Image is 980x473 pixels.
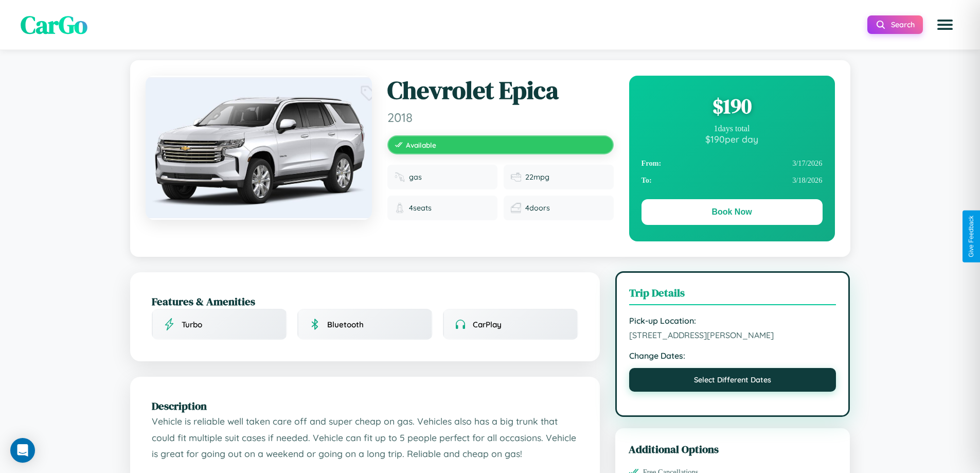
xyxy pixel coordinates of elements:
[327,320,364,329] span: Bluetooth
[511,172,521,182] img: Fuel efficiency
[152,398,578,413] h2: Description
[629,285,836,305] h3: Trip Details
[642,124,823,133] div: 1 days total
[525,203,550,213] span: 4 doors
[629,351,836,361] strong: Change Dates:
[387,76,614,106] h1: Chevrolet Epica
[152,413,578,462] p: Vehicle is reliable well taken care off and super cheap on gas. Vehicles also has a big trunk tha...
[395,172,405,182] img: Fuel type
[642,176,652,185] strong: To:
[146,76,372,220] img: Chevrolet Epica 2018
[473,320,502,329] span: CarPlay
[152,294,578,309] h2: Features & Amenities
[409,203,432,213] span: 4 seats
[642,133,823,145] div: $ 190 per day
[891,20,915,29] span: Search
[511,203,521,213] img: Doors
[629,330,836,340] span: [STREET_ADDRESS][PERSON_NAME]
[406,141,436,149] span: Available
[629,316,836,326] strong: Pick-up Location:
[642,92,823,120] div: $ 190
[182,320,202,329] span: Turbo
[642,172,823,189] div: 3 / 18 / 2026
[867,15,923,34] button: Search
[642,155,823,172] div: 3 / 17 / 2026
[629,368,836,392] button: Select Different Dates
[525,172,549,182] span: 22 mpg
[409,172,422,182] span: gas
[642,159,662,168] strong: From:
[968,216,975,257] div: Give Feedback
[395,203,405,213] img: Seats
[642,199,823,225] button: Book Now
[387,110,614,125] span: 2018
[21,8,87,42] span: CarGo
[931,10,959,39] button: Open menu
[10,438,35,463] div: Open Intercom Messenger
[629,442,837,457] h3: Additional Options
